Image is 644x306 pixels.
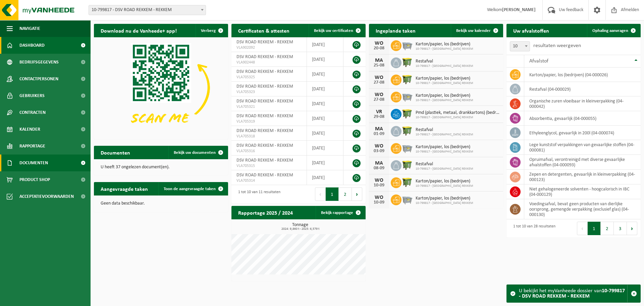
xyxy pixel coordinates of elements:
a: Bekijk uw documenten [168,146,227,159]
span: 10-799817 - [GEOGRAPHIC_DATA] REKKEM [416,201,473,205]
span: DSV ROAD REKKEM - REKKEM [236,173,293,178]
span: Contracten [19,104,46,121]
span: VLA902448 [236,60,302,65]
span: Navigatie [19,20,40,37]
div: 08-09 [372,166,386,171]
span: 10-799817 - [GEOGRAPHIC_DATA] REKKEM [416,64,473,68]
h3: Tonnage [235,223,366,231]
span: 10-799817 - DSV ROAD REKKEM - REKKEM [89,5,206,15]
span: VLA705321 [236,104,302,110]
label: resultaten weergeven [533,43,581,48]
button: 2 [339,187,352,201]
span: Karton/papier, los (bedrijven) [416,179,473,184]
a: Ophaling aanvragen [587,24,640,37]
td: [DATE] [307,111,343,126]
div: WO [372,41,386,46]
a: Bekijk rapportage [316,206,365,219]
h2: Certificaten & attesten [231,24,296,37]
td: voedingsafval, bevat geen producten van dierlijke oorsprong, gemengde verpakking (exclusief glas)... [524,199,641,219]
strong: [PERSON_NAME] [502,7,536,12]
span: DSV ROAD REKKEM - REKKEM [236,158,293,163]
p: Geen data beschikbaar. [101,201,221,206]
span: Bedrijfsgegevens [19,54,59,71]
div: 10-09 [372,183,386,188]
span: 10-799817 - [GEOGRAPHIC_DATA] REKKEM [416,167,473,171]
img: WB-1100-HPE-GN-50 [401,56,413,68]
img: Download de VHEPlus App [94,37,228,138]
h2: Aangevraagde taken [94,182,155,195]
p: U heeft 37 ongelezen document(en). [101,165,221,170]
div: 1 tot 10 van 28 resultaten [510,221,555,236]
span: 2024: 9,860 t - 2025: 6,579 t [235,227,366,231]
div: 29-08 [372,115,386,119]
td: lege kunststof verpakkingen van gevaarlijke stoffen (04-000081) [524,140,641,155]
img: WB-2500-GAL-GY-01 [401,91,413,102]
span: DSV ROAD REKKEM - REKKEM [236,69,293,74]
a: Bekijk uw certificaten [309,24,365,37]
td: [DATE] [307,126,343,141]
span: Pmd (plastiek, metaal, drankkartons) (bedrijven) [416,110,500,116]
span: Toon de aangevraagde taken [164,187,216,191]
span: Rapportage [19,138,45,155]
img: WB-1100-HPE-GN-50 [401,125,413,136]
div: WO [372,92,386,97]
span: Karton/papier, los (bedrijven) [416,42,473,47]
h2: Download nu de Vanheede+ app! [94,24,183,37]
a: Bekijk uw kalender [451,24,502,37]
span: VLA705315 [236,163,302,169]
a: Toon de aangevraagde taken [158,182,227,195]
span: VLA902092 [236,45,302,50]
div: WO [372,195,386,200]
span: 10-799817 - [GEOGRAPHIC_DATA] REKKEM [416,150,473,154]
img: WB-1100-HPE-GN-50 [401,176,413,188]
div: MA [372,58,386,63]
span: Contactpersonen [19,71,58,87]
span: Karton/papier, los (bedrijven) [416,196,473,201]
td: [DATE] [307,156,343,170]
span: Ophaling aanvragen [592,29,628,33]
img: WB-2500-GAL-GY-01 [401,39,413,51]
td: organische zuren vloeibaar in kleinverpakking (04-000042) [524,96,641,111]
span: 10-799817 - [GEOGRAPHIC_DATA] REKKEM [416,98,473,102]
div: MA [372,126,386,132]
span: Restafval [416,127,473,133]
span: Restafval [416,162,473,167]
span: Karton/papier, los (bedrijven) [416,93,473,98]
div: 1 tot 10 van 11 resultaten [235,187,280,202]
span: VLA705316 [236,148,302,154]
span: Gebruikers [19,87,45,104]
button: Previous [577,222,588,235]
span: VLA705314 [236,178,302,183]
span: VLA705319 [236,119,302,124]
button: 1 [588,222,601,235]
span: 10-799817 - DSV ROAD REKKEM - REKKEM [89,5,206,15]
div: 03-09 [372,149,386,154]
button: 3 [614,222,627,235]
h2: Documenten [94,146,137,159]
td: [DATE] [307,170,343,185]
img: WB-1100-HPE-GN-50 [401,159,413,171]
td: [DATE] [307,141,343,156]
img: WB-1100-HPE-GN-50 [401,74,413,85]
span: Bekijk uw kalender [456,29,491,33]
td: ethyleenglycol, gevaarlijk in 200l (04-000074) [524,126,641,140]
div: WO [372,143,386,149]
span: Acceptatievoorwaarden [19,188,74,205]
span: 10-799817 - [GEOGRAPHIC_DATA] REKKEM [416,133,473,137]
span: DSV ROAD REKKEM - REKKEM [236,40,293,45]
h2: Ingeplande taken [369,24,422,37]
div: WO [372,75,386,80]
span: Documenten [19,155,48,171]
img: WB-2500-GAL-GY-01 [401,142,413,154]
span: 10-799817 - [GEOGRAPHIC_DATA] REKKEM [416,116,500,120]
span: DSV ROAD REKKEM - REKKEM [236,99,293,104]
td: [DATE] [307,82,343,96]
h2: Uw afvalstoffen [506,24,556,37]
span: 10-799817 - [GEOGRAPHIC_DATA] REKKEM [416,47,473,51]
span: Bekijk uw certificaten [314,29,353,33]
span: Karton/papier, los (bedrijven) [416,144,473,150]
span: VLA705325 [236,75,302,80]
td: [DATE] [307,37,343,52]
td: [DATE] [307,96,343,111]
img: WB-2500-GAL-GY-01 [401,193,413,205]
